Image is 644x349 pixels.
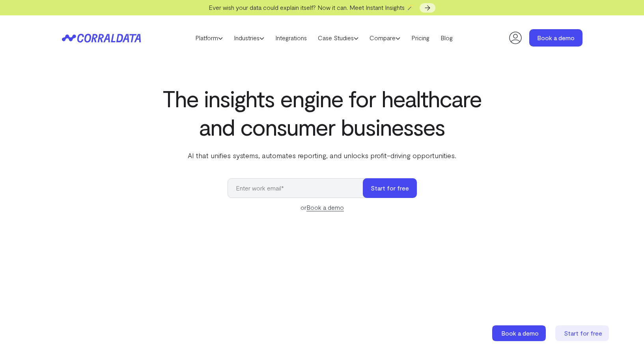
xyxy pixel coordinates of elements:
[306,203,344,211] a: Book a demo
[564,329,602,337] span: Start for free
[555,325,610,341] a: Start for free
[364,32,406,44] a: Compare
[161,84,483,141] h1: The insights engine for healthcare and consumer businesses
[363,178,417,198] button: Start for free
[501,329,539,337] span: Book a demo
[190,32,228,44] a: Platform
[435,32,458,44] a: Blog
[228,32,270,44] a: Industries
[492,325,547,341] a: Book a demo
[270,32,312,44] a: Integrations
[529,29,582,47] a: Book a demo
[406,32,435,44] a: Pricing
[312,32,364,44] a: Case Studies
[161,150,483,161] p: AI that unifies systems, automates reporting, and unlocks profit-driving opportunities.
[228,178,371,198] input: Enter work email*
[209,4,414,11] span: Ever wish your data could explain itself? Now it can. Meet Instant Insights 🪄
[228,203,417,212] div: or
